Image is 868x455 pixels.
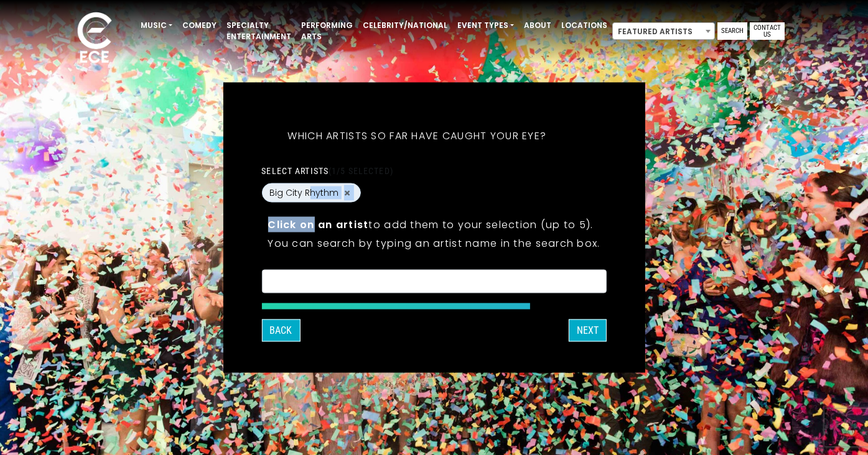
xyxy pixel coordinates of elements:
img: ece_new_logo_whitev2-1.png [63,9,126,69]
a: Specialty Entertainment [222,15,296,47]
a: Search [717,22,747,40]
a: Event Types [452,15,519,36]
p: You can search by typing an artist name in the search box. [268,236,600,251]
a: Contact Us [750,22,785,40]
button: Remove Big City Rhythm [342,187,352,198]
a: About [519,15,556,36]
a: Music [136,15,177,36]
strong: Click on an artist [268,218,368,232]
span: Featured Artists [612,22,715,40]
a: Celebrity/National [358,15,452,36]
p: to add them to your selection (up to 5). [268,217,600,232]
a: Comedy [177,15,222,36]
textarea: Search [269,278,598,289]
a: Performing Arts [296,15,358,47]
a: Locations [556,15,612,36]
button: Back [261,319,300,342]
span: Featured Artists [613,23,714,40]
label: Select artists [261,165,393,177]
h5: Which artists so far have caught your eye? [261,114,572,159]
span: (1/5 selected) [329,166,393,176]
button: Next [569,319,607,342]
span: Big City Rhythm [269,186,338,200]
